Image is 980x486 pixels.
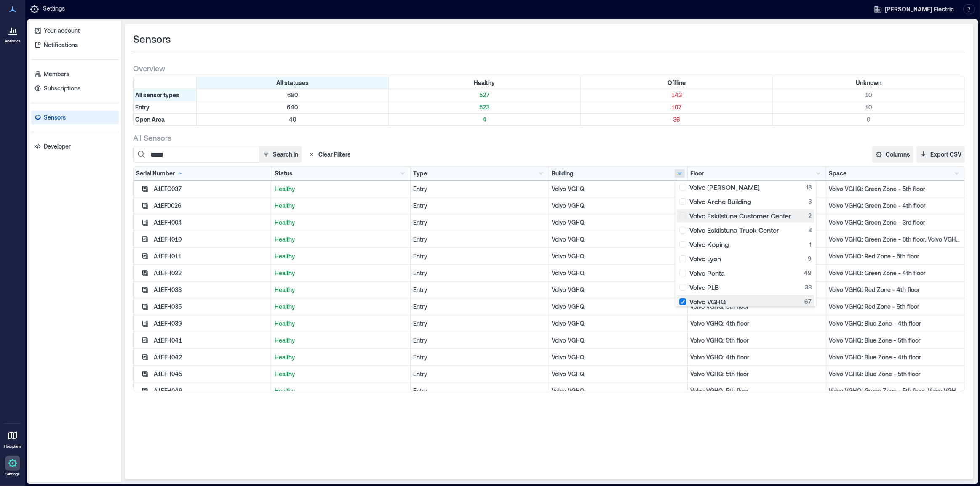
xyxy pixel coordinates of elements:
div: Entry [413,319,546,328]
p: Healthy [275,286,408,294]
a: Notifications [31,38,119,52]
p: 10 [774,91,963,99]
p: Healthy [275,185,408,193]
p: Volvo VGHQ: Red Zone - 5th floor [829,303,962,311]
p: Floorplans [4,444,21,449]
div: Space [829,169,846,178]
button: Clear Filters [305,146,354,163]
div: Filter by Type: Entry [134,101,197,113]
div: A1EFC037 [154,185,269,193]
p: Volvo VGHQ: Green Zone - 4th floor [829,269,962,277]
div: Entry [413,336,546,345]
span: All Sensors [133,133,171,143]
div: Building [552,169,574,178]
p: Volvo VGHQ [552,387,685,395]
p: 527 [390,91,579,99]
div: Filter by Type: Entry & Status: Healthy [389,101,581,113]
p: Volvo VGHQ: Green Zone - 5th floor, Volvo VGHQ: Blue Zone - 5th floor [829,235,962,244]
p: Settings [43,4,65,14]
p: 0 [774,115,963,124]
div: A1EFH041 [154,336,269,345]
p: Members [44,70,69,78]
p: Your account [44,27,80,35]
p: Healthy [275,235,408,244]
p: Volvo VGHQ [552,286,685,294]
p: Subscriptions [44,84,80,93]
p: 36 [582,115,771,124]
a: Subscriptions [31,82,119,95]
p: Analytics [5,39,21,44]
div: A1EFH035 [154,303,269,311]
div: All sensor types [134,89,197,101]
p: Volvo VGHQ [552,218,685,227]
p: Healthy [275,202,408,210]
div: Entry [413,370,546,378]
p: Volvo VGHQ [552,235,685,244]
p: Volvo VGHQ: Green Zone - 3rd floor [829,218,962,227]
p: Volvo VGHQ: 4th floor [690,353,823,361]
div: Serial Number [136,169,183,178]
div: A1EFH046 [154,387,269,395]
span: Overview [133,63,165,73]
div: Filter by Status: Healthy [389,77,581,89]
div: Status [275,169,293,178]
div: Floor [690,169,704,178]
p: Volvo VGHQ: Green Zone - 5th floor [829,185,962,193]
p: Volvo VGHQ: Blue Zone - 5th floor [829,370,962,378]
div: Entry [413,286,546,294]
p: Volvo VGHQ [552,202,685,210]
p: Healthy [275,218,408,227]
p: Healthy [275,387,408,395]
p: Volvo VGHQ [552,269,685,277]
p: Volvo VGHQ: 5th floor [690,387,823,395]
button: Columns [872,146,913,163]
a: Floorplans [1,425,24,451]
span: Sensors [133,32,171,46]
p: 4 [390,115,579,124]
a: Members [31,67,119,81]
p: 107 [582,103,771,112]
div: Filter by Status: Unknown [773,77,964,89]
div: Filter by Type: Open Area & Status: Healthy [389,114,581,125]
div: Entry [413,387,546,395]
p: Volvo VGHQ [552,370,685,378]
p: Volvo VGHQ [552,336,685,345]
div: Entry [413,235,546,244]
div: A1EFH022 [154,269,269,277]
div: Filter by Type: Entry & Status: Offline [581,101,773,113]
button: Search in [259,146,302,163]
div: Entry [413,303,546,311]
button: [PERSON_NAME] Electric [871,3,956,16]
p: 523 [390,103,579,112]
p: 143 [582,91,771,99]
p: Volvo VGHQ [552,185,685,193]
p: Notifications [44,41,78,49]
p: Volvo VGHQ: 5th floor [690,336,823,345]
p: Healthy [275,303,408,311]
div: A1EFH004 [154,218,269,227]
div: A1EFH039 [154,319,269,328]
div: Filter by Type: Entry & Status: Unknown [773,101,964,113]
p: 640 [198,103,387,112]
div: A1EFH042 [154,353,269,361]
p: Volvo VGHQ: Green Zone - 4th floor [829,202,962,210]
p: Volvo VGHQ: Blue Zone - 4th floor [829,353,962,361]
div: A1EFH033 [154,286,269,294]
a: Settings [3,453,23,479]
div: Filter by Type: Open Area [134,114,197,125]
span: [PERSON_NAME] Electric [885,5,954,13]
div: Entry [413,185,546,193]
p: Volvo VGHQ: Blue Zone - 5th floor [829,336,962,345]
p: Developer [44,142,71,151]
div: Entry [413,218,546,227]
p: Volvo VGHQ: 4th floor [690,319,823,328]
div: Type [413,169,427,178]
p: Healthy [275,336,408,345]
p: Volvo VGHQ [552,252,685,260]
div: Filter by Type: Open Area & Status: Offline [581,114,773,125]
div: Entry [413,353,546,361]
p: Healthy [275,353,408,361]
p: 40 [198,115,387,124]
p: Volvo VGHQ: Red Zone - 5th floor [829,252,962,260]
div: Filter by Status: Offline [581,77,773,89]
